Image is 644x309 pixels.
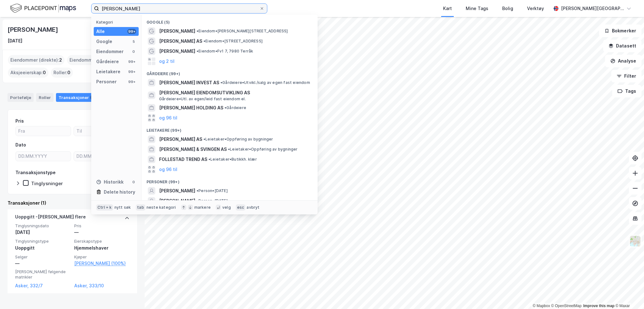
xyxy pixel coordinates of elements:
[15,244,70,252] div: Uoppgitt
[15,260,70,267] div: —
[15,223,70,229] span: Tinglysningsdato
[96,78,117,86] div: Personer
[74,282,130,290] a: Asker, 333/10
[142,15,318,26] div: Google (5)
[8,37,22,45] div: [DATE]
[96,28,105,35] div: Alle
[583,304,614,308] a: Improve this map
[16,126,71,136] input: Fra
[197,29,198,33] span: •
[561,5,624,12] div: [PERSON_NAME][GEOGRAPHIC_DATA]
[612,85,641,97] button: Tags
[43,69,46,76] span: 0
[74,260,130,267] a: [PERSON_NAME] (100%)
[127,29,136,34] div: 99+
[96,20,139,25] div: Kategori
[15,254,70,260] span: Selger
[74,152,129,161] input: DD.MM.YYYY
[74,126,129,136] input: Til
[236,204,246,211] div: esc
[96,38,112,45] div: Google
[96,178,124,186] div: Historikk
[142,66,318,78] div: Gårdeiere (99+)
[197,198,228,203] span: Person • [DATE]
[527,5,544,12] div: Verktøy
[99,4,259,13] input: Søk på adresse, matrikkel, gårdeiere, leietakere eller personer
[114,205,131,210] div: nytt søk
[208,157,210,162] span: •
[8,199,137,207] div: Transaksjoner (1)
[197,49,198,53] span: •
[16,152,71,161] input: DD.MM.YYYY
[466,5,488,12] div: Mine Tags
[36,93,53,102] div: Roller
[159,79,219,86] span: [PERSON_NAME] INVEST AS
[31,180,63,186] div: Tinglysninger
[15,282,70,290] a: Asker, 332/7
[8,93,34,102] div: Portefølje
[611,70,641,82] button: Filter
[96,204,113,211] div: Ctrl + k
[15,229,70,236] div: [DATE]
[96,58,119,65] div: Gårdeiere
[605,55,641,67] button: Analyse
[67,55,128,65] div: Eiendommer (Indirekte) :
[15,213,86,223] div: Uoppgitt - [PERSON_NAME] flere
[127,69,136,74] div: 99+
[502,5,513,12] div: Bolig
[220,80,310,85] span: Gårdeiere • Utvikl./salg av egen fast eiendom
[159,187,195,195] span: [PERSON_NAME]
[131,39,136,44] div: 5
[197,188,198,193] span: •
[203,137,205,141] span: •
[159,146,227,153] span: [PERSON_NAME] & SVINGEN AS
[74,229,130,236] div: —
[220,80,222,85] span: •
[247,205,259,210] div: avbryt
[225,105,226,110] span: •
[159,89,310,97] span: [PERSON_NAME] EIENDOMSUTVIKLING AS
[208,157,257,162] span: Leietaker • Butikkh. klær
[159,104,223,112] span: [PERSON_NAME] HOLDING AS
[51,68,73,78] div: Roller :
[159,197,195,205] span: [PERSON_NAME]
[629,235,641,247] img: Z
[15,117,24,125] div: Pris
[74,239,130,244] span: Eierskapstype
[613,279,644,309] iframe: Chat Widget
[159,58,175,65] button: og 2 til
[613,279,644,309] div: Kontrollprogram for chat
[15,269,70,280] span: [PERSON_NAME] følgende matrikler
[8,68,48,78] div: Aksjeeierskap :
[197,49,253,54] span: Eiendom • Fv1 7, 7980 Terråk
[15,239,70,244] span: Tinglysningstype
[159,135,202,143] span: [PERSON_NAME] AS
[197,198,198,203] span: •
[142,174,318,186] div: Personer (99+)
[197,188,228,193] span: Person • [DATE]
[56,93,99,102] div: Transaksjoner
[127,79,136,84] div: 99+
[159,156,207,163] span: FOLLESTAD TREND AS
[90,94,97,101] div: 1
[96,48,124,55] div: Eiendommer
[74,223,130,229] span: Pris
[228,147,298,152] span: Leietaker • Oppføring av bygninger
[159,37,202,45] span: [PERSON_NAME] AS
[599,25,641,37] button: Bokmerker
[96,68,120,75] div: Leietakere
[194,205,211,210] div: markere
[131,49,136,54] div: 0
[197,29,288,34] span: Eiendom • [PERSON_NAME][STREET_ADDRESS]
[104,188,135,196] div: Delete history
[74,254,130,260] span: Kjøper
[142,123,318,134] div: Leietakere (99+)
[443,5,452,12] div: Kart
[159,166,177,173] button: og 96 til
[203,137,273,142] span: Leietaker • Oppføring av bygninger
[59,56,62,64] span: 2
[225,105,246,110] span: Gårdeiere
[203,39,263,44] span: Eiendom • [STREET_ADDRESS]
[203,39,205,43] span: •
[228,147,230,152] span: •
